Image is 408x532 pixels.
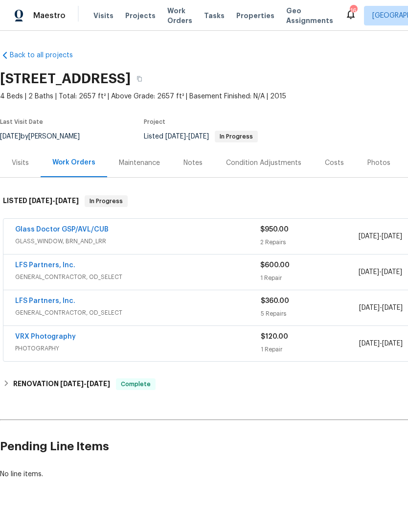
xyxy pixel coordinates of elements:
span: [DATE] [382,304,403,311]
span: Visits [93,11,113,21]
span: [DATE] [60,380,84,387]
div: Condition Adjustments [226,158,301,168]
span: - [359,339,403,348]
span: [DATE] [382,340,403,347]
span: [DATE] [29,197,52,204]
span: Maestro [33,11,66,21]
span: Projects [125,11,156,21]
a: VRX Photography [15,333,76,340]
span: $950.00 [260,226,289,233]
div: Maintenance [119,158,160,168]
div: Work Orders [52,158,95,167]
span: GENERAL_CONTRACTOR, OD_SELECT [15,272,260,282]
span: - [60,380,110,387]
div: 1 Repair [261,345,359,354]
span: Project [144,119,165,125]
span: - [29,197,79,204]
div: 5 Repairs [261,309,359,319]
span: [DATE] [165,133,186,140]
a: LFS Partners, Inc. [15,298,75,304]
span: [DATE] [359,340,380,347]
span: [DATE] [359,269,379,276]
div: Costs [325,158,344,168]
span: [DATE] [55,197,79,204]
span: - [359,303,403,313]
div: 1 Repair [260,273,358,283]
span: GLASS_WINDOW, BRN_AND_LRR [15,236,260,246]
h6: RENOVATION [13,378,110,390]
span: Geo Assignments [286,6,333,25]
span: $600.00 [260,262,290,269]
div: Visits [12,158,29,168]
span: [DATE] [382,233,402,240]
span: $360.00 [261,298,289,304]
span: In Progress [86,196,127,206]
div: Notes [183,158,203,168]
span: Complete [117,379,155,389]
span: In Progress [216,134,257,139]
span: [DATE] [359,233,379,240]
span: $120.00 [261,333,288,340]
span: Listed [144,133,258,140]
div: Photos [367,158,390,168]
a: LFS Partners, Inc. [15,262,75,269]
span: [DATE] [359,304,380,311]
span: [DATE] [188,133,209,140]
a: Glass Doctor GSP/AVL/CUB [15,226,109,233]
span: Properties [236,11,274,21]
div: 16 [350,6,357,16]
div: 2 Repairs [260,237,358,247]
span: PHOTOGRAPHY [15,344,261,353]
span: GENERAL_CONTRACTOR, OD_SELECT [15,308,261,318]
span: - [359,267,402,277]
span: Tasks [204,12,225,19]
span: [DATE] [87,380,110,387]
span: Work Orders [167,6,192,25]
h6: LISTED [3,195,79,207]
span: - [165,133,209,140]
span: [DATE] [382,269,402,276]
button: Copy Address [131,70,148,88]
span: - [359,231,402,241]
